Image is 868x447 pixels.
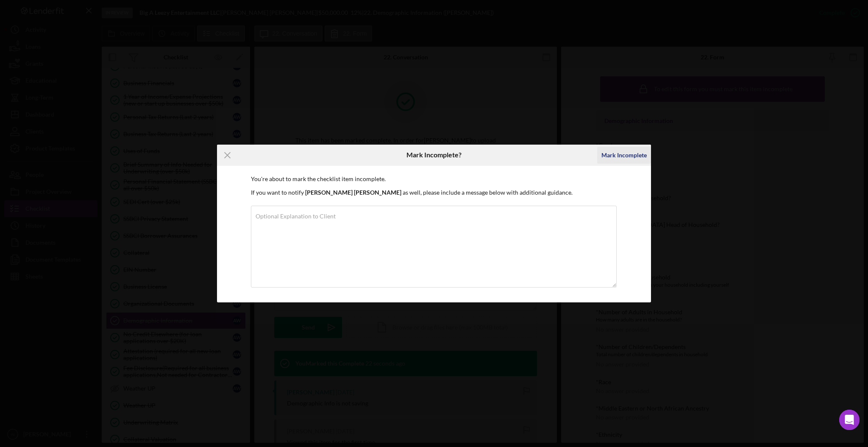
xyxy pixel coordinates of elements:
[601,147,647,164] div: Mark Incomplete
[839,410,860,430] div: Open Intercom Messenger
[256,213,336,220] label: Optional Explanation to Client
[406,151,462,159] h6: Mark Incomplete?
[251,188,617,197] p: If you want to notify as well, please include a message below with additional guidance.
[597,147,651,164] button: Mark Incomplete
[251,174,617,184] p: You're about to mark the checklist item incomplete.
[305,189,401,196] b: [PERSON_NAME] [PERSON_NAME]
